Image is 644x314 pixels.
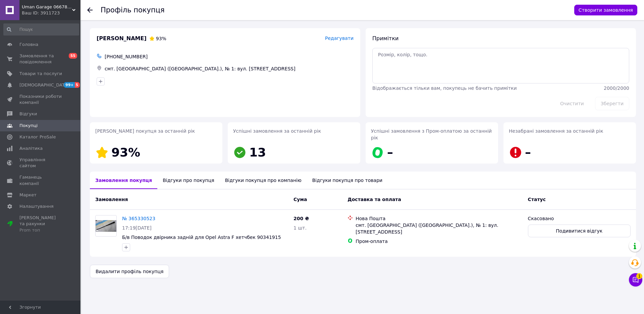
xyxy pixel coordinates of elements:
[629,273,642,287] button: Чат з покупцем1
[525,145,531,159] span: –
[249,145,266,159] span: 13
[356,238,522,245] div: Пром-оплата
[103,64,355,73] div: смт. [GEOGRAPHIC_DATA] ([GEOGRAPHIC_DATA].), № 1: вул. [STREET_ADDRESS]
[356,215,522,222] div: Нова Пошта
[19,71,62,77] span: Товари та послуги
[122,216,155,221] a: № 365330523
[293,225,307,231] span: 1 шт.
[95,128,195,134] span: [PERSON_NAME] покупця за останній рік
[604,85,629,91] span: 2000 / 2000
[156,36,166,41] span: 93%
[19,134,56,140] span: Каталог ProSale
[101,6,165,14] h1: Профіль покупця
[22,10,80,16] div: Ваш ID: 3911723
[95,215,117,237] a: Фото товару
[19,203,54,209] span: Налаштування
[233,128,321,134] span: Успішні замовлення за останній рік
[19,227,62,233] div: Prom топ
[75,82,80,88] span: 5
[111,145,140,159] span: 93%
[528,215,631,222] div: Скасовано
[19,192,37,198] span: Маркет
[372,35,398,42] span: Примітки
[347,197,401,202] span: Доставка та оплата
[307,172,388,189] div: Відгуки покупця про товари
[528,225,631,237] button: Подивитися відгук
[19,157,62,169] span: Управління сайтом
[64,82,75,88] span: 99+
[122,235,281,240] a: Б/в Поводок двірника задній для Opel Astra F хетчбек 90341915
[556,228,602,234] span: Подивитися відгук
[387,145,393,159] span: –
[69,53,77,59] span: 55
[574,5,637,15] button: Створити замовлення
[97,35,147,43] span: [PERSON_NAME]
[87,7,93,13] div: Повернутися назад
[19,82,69,88] span: [DEMOGRAPHIC_DATA]
[103,52,355,61] div: [PHONE_NUMBER]
[325,36,354,41] span: Редагувати
[371,128,492,140] span: Успішні замовлення з Пром-оплатою за останній рік
[95,197,128,202] span: Замовлення
[3,23,79,36] input: Пошук
[22,4,72,10] span: Uman Garage 0667838903
[90,265,169,278] button: Видалити профіль покупця
[19,93,62,106] span: Показники роботи компанії
[19,42,38,48] span: Головна
[509,128,603,134] span: Незабрані замовлення за останній рік
[19,123,38,129] span: Покупці
[19,215,62,233] span: [PERSON_NAME] та рахунки
[528,197,546,202] span: Статус
[636,273,642,279] span: 1
[19,145,43,151] span: Аналітика
[293,216,309,221] span: 200 ₴
[356,222,522,235] div: смт. [GEOGRAPHIC_DATA] ([GEOGRAPHIC_DATA].), № 1: вул. [STREET_ADDRESS]
[157,172,219,189] div: Відгуки про покупця
[372,85,517,91] span: Відображається тільки вам, покупець не бачить примітки
[19,111,37,117] span: Відгуки
[293,197,307,202] span: Cума
[220,172,307,189] div: Відгуки покупця про компанію
[90,172,157,189] div: Замовлення покупця
[19,53,62,65] span: Замовлення та повідомлення
[19,174,62,186] span: Гаманець компанії
[96,218,116,234] img: Фото товару
[122,225,152,231] span: 17:19[DATE]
